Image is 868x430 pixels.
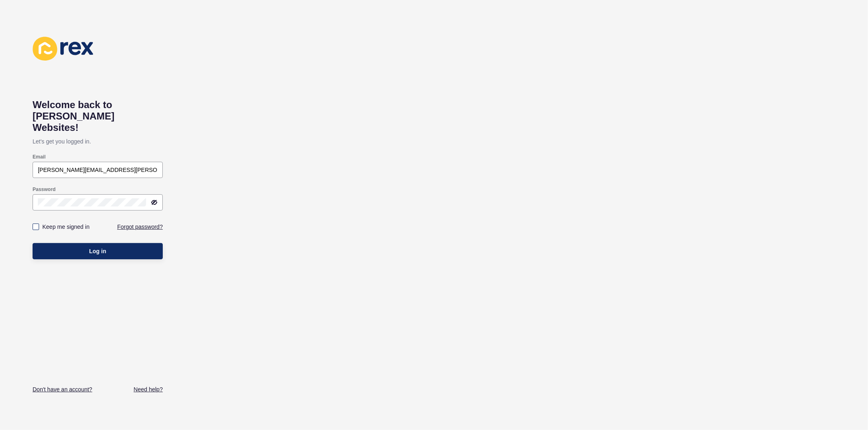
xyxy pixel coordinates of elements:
input: e.g. name@company.com [38,166,157,174]
label: Keep me signed in [42,223,90,231]
label: Email [33,154,46,160]
h1: Welcome back to [PERSON_NAME] Websites! [33,99,163,133]
a: Don't have an account? [33,385,92,393]
a: Forgot password? [117,223,163,231]
p: Let's get you logged in. [33,133,163,150]
button: Log in [33,243,163,259]
label: Password [33,186,56,193]
span: Log in [89,247,106,255]
a: Need help? [133,385,163,393]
